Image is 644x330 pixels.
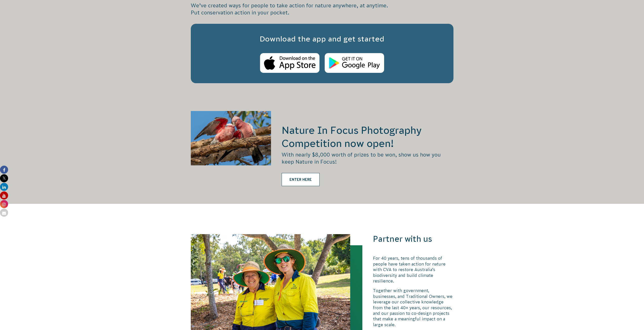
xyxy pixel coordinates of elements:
[373,234,453,244] h3: Partner with us
[325,53,384,73] img: Android Store Logo
[260,53,320,73] img: Apple Store Logo
[373,255,453,284] p: For 40 years, tens of thousands of people have taken action for nature with CVA to restore Austra...
[191,2,453,16] p: We’ve created ways for people to take action for nature anywhere, at anytime. Put conservation ac...
[201,34,443,44] h3: Download the app and get started
[373,288,453,327] p: Together with government, businesses, and Traditional Owners, we leverage our collective knowledg...
[282,173,320,186] a: ENTER HERE
[282,124,453,150] h2: Nature In Focus Photography Competition now open!
[282,151,453,165] p: With nearly $8,000 worth of prizes to be won, show us how you keep Nature in Focus!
